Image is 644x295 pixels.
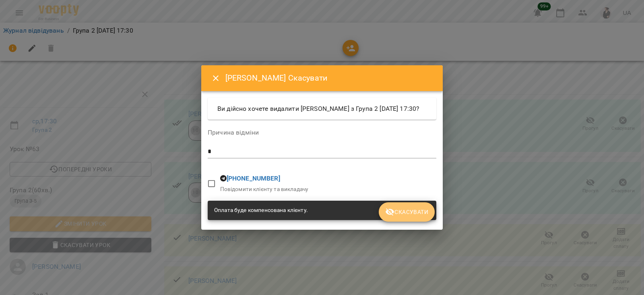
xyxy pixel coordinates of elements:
button: Скасувати [379,202,435,222]
span: Скасувати [385,207,428,217]
button: Close [206,69,225,88]
a: [PHONE_NUMBER] [227,175,280,182]
div: Ви дійсно хочете видалити [PERSON_NAME] з Група 2 [DATE] 17:30? [208,98,436,120]
h6: [PERSON_NAME] Скасувати [225,72,433,84]
label: Причина відміни [208,129,436,136]
p: Повідомити клієнту та викладачу [220,185,309,193]
div: Оплата буде компенсована клієнту. [214,203,308,218]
